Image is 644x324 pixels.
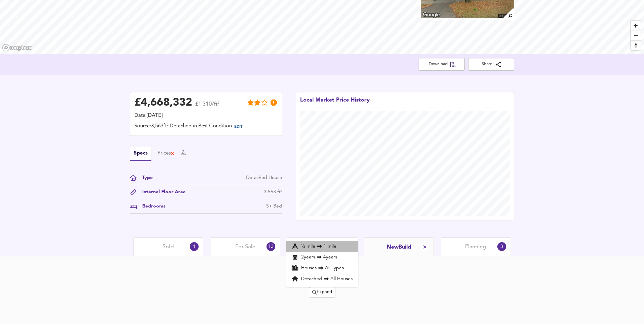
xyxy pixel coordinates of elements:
[474,61,509,68] span: Share
[134,123,278,131] div: Source: 3,563ft² Detached in Best Condition
[631,41,641,50] span: Reset bearing to north
[286,273,358,284] li: Detached All Houses
[631,31,641,40] span: Zoom out
[158,150,175,157] button: Prices
[631,31,641,40] button: Zoom out
[137,203,165,210] div: Bedrooms
[266,203,282,210] div: 5+ Bed
[468,58,514,71] button: Share
[195,102,220,111] span: £1,310/ft²
[631,21,641,31] button: Zoom in
[286,252,358,263] li: 2 year s 4 years
[502,7,514,19] img: search
[286,241,358,252] li: ½ mile 1 mile
[137,174,153,181] div: Type
[134,98,192,108] div: £ 4,668,332
[387,244,411,251] span: New Build
[235,243,255,251] span: For Sale
[163,243,174,251] span: Sold
[424,61,459,68] span: Download
[309,287,335,298] button: Expand
[419,58,465,71] button: Download
[631,40,641,50] button: Reset bearing to north
[266,242,275,251] div: 13
[286,263,358,273] li: Houses All Types
[137,188,186,196] div: Internal Floor Area
[264,188,282,196] div: 3,563 ft²
[2,44,32,52] a: Mapbox homepage
[130,147,151,161] button: Specs
[309,287,335,298] div: split button
[134,112,278,120] div: Date: [DATE]
[246,174,282,181] div: Detached House
[497,242,506,251] div: 3
[234,125,242,129] span: EDIT
[300,96,370,111] div: Local Market Price History
[465,243,486,251] span: Planning
[190,242,199,251] div: 1
[312,288,332,296] span: Expand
